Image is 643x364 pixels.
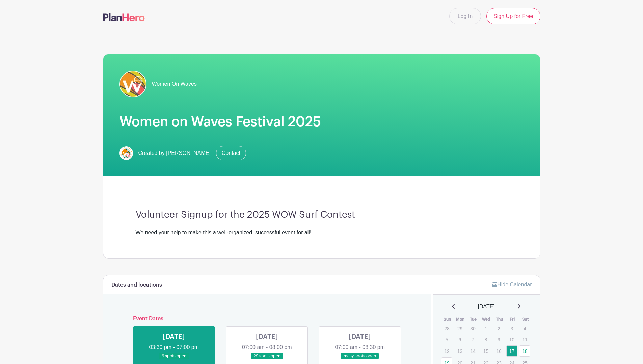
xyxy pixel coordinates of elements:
p: 1 [480,323,491,334]
p: 12 [441,346,452,356]
h3: Volunteer Signup for the 2025 WOW Surf Contest [136,209,508,221]
div: We need your help to make this a well-organized, successful event for all! [136,229,508,237]
th: Tue [467,316,480,323]
p: 8 [480,334,491,345]
img: Messages%20Image(1745056895)%202.JPEG [119,71,146,97]
a: Contact [216,146,246,160]
p: 13 [454,346,465,356]
th: Thu [493,316,506,323]
p: 11 [519,334,530,345]
img: Screenshot%202025-06-15%20at%209.03.41%E2%80%AFPM.png [119,146,133,160]
p: 28 [441,323,452,334]
p: 2 [493,323,504,334]
p: 9 [493,334,504,345]
th: Sun [441,316,454,323]
th: Fri [506,316,519,323]
span: Created by [PERSON_NAME] [138,149,211,157]
a: Sign Up for Free [486,8,540,24]
th: Sat [519,316,532,323]
a: 17 [506,345,517,357]
p: 4 [519,323,530,334]
p: 6 [454,334,465,345]
a: 18 [519,345,530,357]
p: 16 [493,346,504,356]
p: 30 [467,323,478,334]
img: logo-507f7623f17ff9eddc593b1ce0a138ce2505c220e1c5a4e2b4648c50719b7d32.svg [103,13,145,21]
p: 7 [467,334,478,345]
h6: Event Dates [128,316,407,322]
p: 5 [441,334,452,345]
h1: Women on Waves Festival 2025 [119,114,524,130]
h6: Dates and locations [111,282,162,288]
p: 3 [506,323,517,334]
p: 14 [467,346,478,356]
span: [DATE] [478,303,495,311]
a: Log In [449,8,481,24]
p: 29 [454,323,465,334]
span: Women On Waves [152,80,197,88]
th: Mon [454,316,467,323]
p: 10 [506,334,517,345]
a: Hide Calendar [492,282,532,287]
th: Wed [480,316,493,323]
p: 15 [480,346,491,356]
